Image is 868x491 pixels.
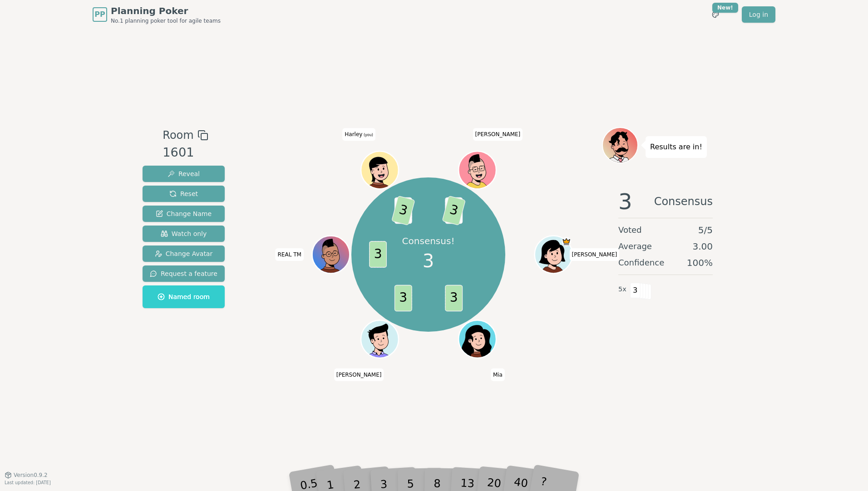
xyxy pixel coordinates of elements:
div: New! [712,3,738,13]
span: Room [163,127,193,143]
button: Change Avatar [143,245,225,262]
span: 3 [394,285,412,311]
span: 3 [369,241,387,268]
span: Click to change your name [334,368,384,381]
button: Change Name [143,206,225,222]
span: Change Avatar [155,249,213,258]
span: Click to change your name [473,128,523,141]
span: 3 [618,191,632,212]
span: 3.00 [692,240,713,253]
button: New! [707,6,724,23]
button: Named room [143,285,225,308]
span: Confidence [618,256,664,269]
span: Planning Poker [111,5,221,17]
span: Reveal [168,169,200,178]
span: Request a feature [150,269,217,278]
span: Consensus [654,191,713,212]
span: 5 / 5 [698,224,713,236]
span: Click to change your name [276,248,304,261]
span: Click to change your name [569,248,619,261]
span: 3 [445,285,463,311]
button: Click to change your avatar [362,152,397,188]
span: PP [94,9,105,20]
span: Change Name [156,209,212,218]
p: Results are in! [650,141,702,153]
span: Version 0.9.2 [14,471,48,479]
button: Request a feature [143,265,225,282]
span: 3 [391,196,415,226]
span: Watch only [161,229,207,238]
span: Last updated: [DATE] [5,480,51,485]
button: Version0.9.2 [5,471,48,479]
span: Ellen is the host [562,237,571,246]
span: (you) [362,133,373,137]
button: Watch only [143,226,225,242]
p: Consensus! [402,235,455,247]
span: No.1 planning poker tool for agile teams [111,17,221,25]
span: Named room [158,292,210,301]
button: Reset [143,186,225,202]
span: Reset [169,189,198,198]
span: 5 x [618,285,626,295]
span: 3 [423,247,434,275]
span: Average [618,240,652,253]
span: Click to change your name [491,368,505,381]
button: Reveal [143,166,225,182]
span: Click to change your name [342,128,375,141]
span: 3 [630,283,641,298]
span: 3 [442,196,466,226]
a: PPPlanning PokerNo.1 planning poker tool for agile teams [93,5,221,25]
div: 1601 [163,143,208,162]
a: Log in [742,6,775,23]
span: 100 % [687,256,713,269]
span: Voted [618,224,642,236]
